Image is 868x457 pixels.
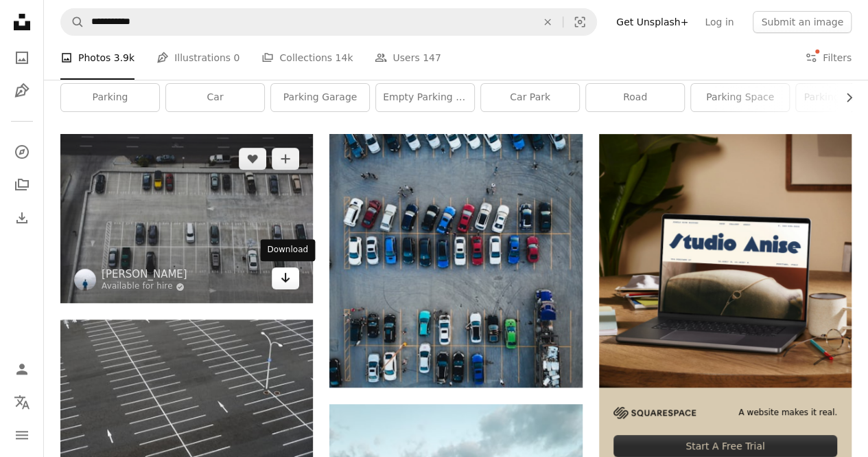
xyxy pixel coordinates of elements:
a: parking [61,84,159,111]
a: empty parking lot [376,84,474,111]
button: scroll list to the right [836,84,852,111]
button: Clear [532,9,563,35]
button: Menu [8,421,36,449]
button: Visual search [563,9,596,35]
a: road [586,84,684,111]
img: cars parked on parking lot during daytime [329,134,582,387]
a: Home — Unsplash [8,8,36,38]
button: Like [239,148,266,170]
button: Add to Collection [272,148,299,170]
img: file-1705255347840-230a6ab5bca9image [613,407,696,419]
a: Download [272,267,299,289]
a: Log in [696,11,742,33]
a: black and white floor tiles [60,398,313,410]
a: Collections [8,171,36,199]
a: Illustrations [8,77,36,104]
button: Submit an image [753,11,852,33]
button: Search Unsplash [61,9,84,35]
div: Download [260,239,315,261]
a: car park [481,84,579,111]
span: 147 [423,50,441,65]
a: Download History [8,204,36,232]
img: file-1705123271268-c3eaf6a79b21image [599,134,852,387]
span: A website makes it real. [738,407,837,419]
img: Go to John Matychuk's profile [74,269,96,291]
a: Photos [8,44,36,71]
a: car [166,84,264,111]
button: Filters [805,36,852,80]
button: Language [8,388,36,416]
a: Get Unsplash+ [608,11,696,33]
a: [PERSON_NAME] [102,267,187,281]
a: Collections 14k [261,36,353,80]
form: Find visuals sitewide [60,8,597,36]
a: cars parked on parking lot during daytime [329,254,582,267]
a: Available for hire [102,281,187,292]
a: aerial view of cars parked on parking lot [60,212,313,225]
img: aerial view of cars parked on parking lot [60,134,313,303]
a: parking garage [271,84,369,111]
a: Log in / Sign up [8,355,36,383]
span: 14k [335,50,353,65]
a: Illustrations 0 [156,36,239,80]
span: 0 [234,50,240,65]
a: parking space [691,84,789,111]
a: Users 147 [375,36,441,80]
a: Explore [8,138,36,166]
div: Start A Free Trial [613,435,837,457]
